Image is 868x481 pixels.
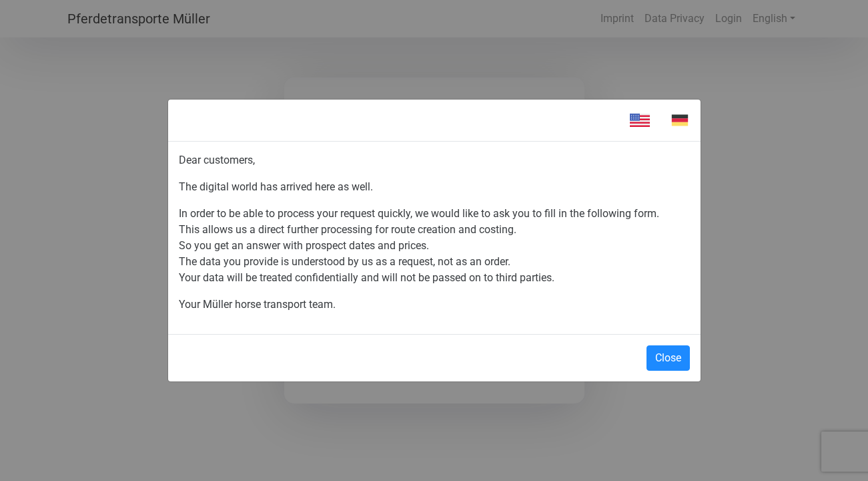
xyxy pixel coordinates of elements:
[179,179,690,195] p: The digital world has arrived here as well.
[620,110,660,130] img: en
[646,345,690,371] button: Close
[179,152,690,168] p: Dear customers,
[179,206,690,286] p: In order to be able to process your request quickly, we would like to ask you to fill in the foll...
[179,297,690,313] p: Your Müller horse transport team.
[660,110,700,130] img: de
